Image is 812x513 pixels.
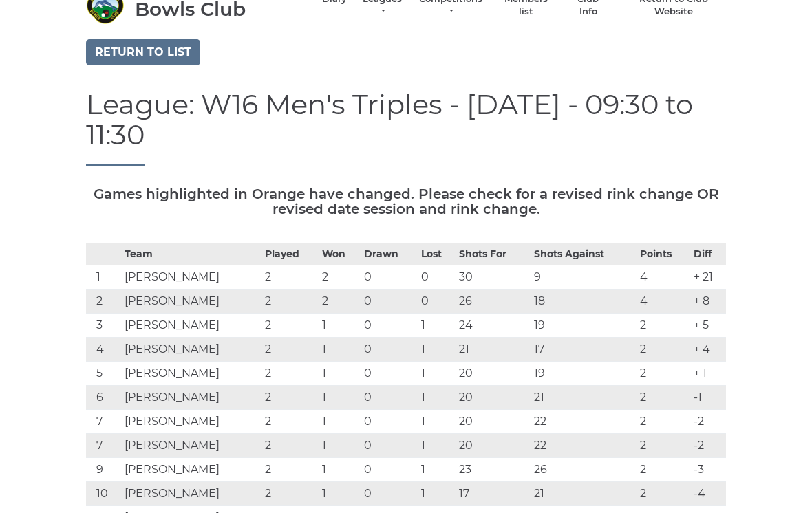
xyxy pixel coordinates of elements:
[456,314,531,338] td: 24
[121,265,261,290] td: [PERSON_NAME]
[86,458,121,482] td: 9
[531,482,637,506] td: 21
[690,386,727,410] td: -1
[637,338,690,362] td: 2
[121,386,261,410] td: [PERSON_NAME]
[361,338,418,362] td: 0
[261,434,319,458] td: 2
[456,386,531,410] td: 20
[456,410,531,434] td: 20
[637,290,690,314] td: 4
[690,290,727,314] td: + 8
[121,458,261,482] td: [PERSON_NAME]
[261,458,319,482] td: 2
[531,314,637,338] td: 19
[261,410,319,434] td: 2
[690,314,727,338] td: + 5
[418,362,456,386] td: 1
[637,482,690,506] td: 2
[690,265,727,290] td: + 21
[531,243,637,265] th: Shots Against
[86,290,121,314] td: 2
[456,362,531,386] td: 20
[319,243,361,265] th: Won
[261,338,319,362] td: 2
[637,243,690,265] th: Points
[261,314,319,338] td: 2
[690,338,727,362] td: + 4
[456,434,531,458] td: 20
[418,458,456,482] td: 1
[319,314,361,338] td: 1
[121,338,261,362] td: [PERSON_NAME]
[690,434,727,458] td: -2
[86,314,121,338] td: 3
[690,243,727,265] th: Diff
[531,386,637,410] td: 21
[531,362,637,386] td: 19
[690,362,727,386] td: + 1
[319,458,361,482] td: 1
[418,338,456,362] td: 1
[86,40,200,66] a: Return to list
[637,434,690,458] td: 2
[361,386,418,410] td: 0
[319,386,361,410] td: 1
[261,482,319,506] td: 2
[637,458,690,482] td: 2
[418,410,456,434] td: 1
[121,243,261,265] th: Team
[319,290,361,314] td: 2
[121,410,261,434] td: [PERSON_NAME]
[690,458,727,482] td: -3
[637,314,690,338] td: 2
[261,265,319,290] td: 2
[121,362,261,386] td: [PERSON_NAME]
[86,90,726,166] h1: League: W16 Men's Triples - [DATE] - 09:30 to 11:30
[418,386,456,410] td: 1
[319,410,361,434] td: 1
[531,265,637,290] td: 9
[86,187,726,217] h5: Games highlighted in Orange have changed. Please check for a revised rink change OR revised date ...
[121,482,261,506] td: [PERSON_NAME]
[319,434,361,458] td: 1
[637,410,690,434] td: 2
[86,410,121,434] td: 7
[456,338,531,362] td: 21
[456,290,531,314] td: 26
[418,265,456,290] td: 0
[86,265,121,290] td: 1
[361,265,418,290] td: 0
[319,482,361,506] td: 1
[418,434,456,458] td: 1
[86,482,121,506] td: 10
[86,386,121,410] td: 6
[531,290,637,314] td: 18
[121,434,261,458] td: [PERSON_NAME]
[361,482,418,506] td: 0
[261,362,319,386] td: 2
[531,410,637,434] td: 22
[361,314,418,338] td: 0
[456,243,531,265] th: Shots For
[86,338,121,362] td: 4
[531,338,637,362] td: 17
[690,482,727,506] td: -4
[361,434,418,458] td: 0
[637,386,690,410] td: 2
[531,434,637,458] td: 22
[637,362,690,386] td: 2
[86,362,121,386] td: 5
[261,386,319,410] td: 2
[418,314,456,338] td: 1
[456,265,531,290] td: 30
[261,243,319,265] th: Played
[637,265,690,290] td: 4
[690,410,727,434] td: -2
[418,243,456,265] th: Lost
[531,458,637,482] td: 26
[361,362,418,386] td: 0
[361,290,418,314] td: 0
[361,458,418,482] td: 0
[361,243,418,265] th: Drawn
